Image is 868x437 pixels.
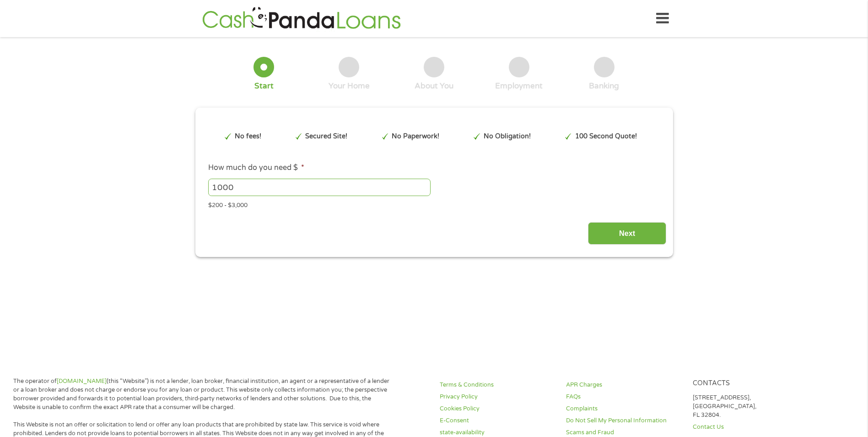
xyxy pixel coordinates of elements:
div: About You [415,81,453,91]
p: The operator of (this “Website”) is not a lender, loan broker, financial institution, an agent or... [13,377,393,412]
p: 100 Second Quote! [575,131,637,142]
p: Secured Site! [305,131,347,142]
a: Do Not Sell My Personal Information [566,416,681,425]
a: E-Consent [440,416,555,425]
h4: Contacts [693,379,808,388]
div: Banking [589,81,619,91]
a: Privacy Policy [440,393,555,401]
p: [STREET_ADDRESS], [GEOGRAPHIC_DATA], FL 32804. [693,393,808,420]
p: No fees! [235,131,261,142]
div: Your Home [329,81,370,91]
div: $200 - $3,000 [208,198,659,210]
a: FAQs [566,393,681,401]
p: No Paperwork! [392,131,439,142]
a: [DOMAIN_NAME] [57,377,107,385]
a: APR Charges [566,381,681,389]
input: Next [588,222,666,245]
a: Contact Us [693,423,808,432]
label: How much do you need $ [208,163,304,173]
p: No Obligation! [484,131,531,142]
div: Employment [495,81,543,91]
div: Start [254,81,274,91]
a: Complaints [566,404,681,413]
a: Cookies Policy [440,404,555,413]
img: GetLoanNow Logo [199,5,404,32]
a: Terms & Conditions [440,381,555,389]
